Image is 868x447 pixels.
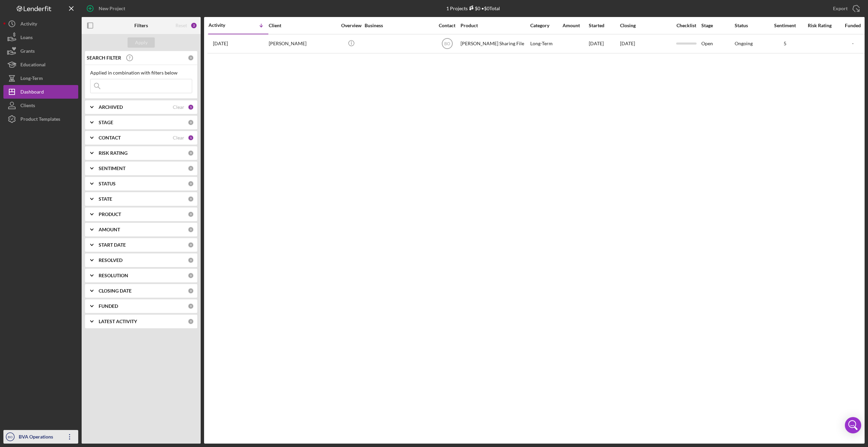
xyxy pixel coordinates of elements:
[3,71,78,85] button: Long-Term
[833,2,848,15] div: Export
[99,319,137,324] b: LATEST ACTIVITY
[338,23,364,28] div: Overview
[99,273,128,278] b: RESOLUTION
[99,150,128,156] b: RISK RATING
[563,23,588,28] div: Amount
[99,212,121,217] b: PRODUCT
[620,40,635,46] time: [DATE]
[128,37,155,48] button: Apply
[188,242,194,248] div: 0
[99,196,112,202] b: STATE
[188,119,194,126] div: 0
[20,71,43,87] div: Long-Term
[20,58,46,73] div: Educational
[99,242,126,248] b: START DATE
[446,5,500,11] div: 1 Projects • $0 Total
[3,112,78,126] button: Product Templates
[17,430,61,445] div: BVA Operations
[434,23,460,28] div: Contact
[99,227,120,232] b: AMOUNT
[735,23,767,28] div: Status
[99,166,126,171] b: SENTIMENT
[188,272,194,279] div: 0
[134,23,148,28] b: Filters
[188,288,194,294] div: 0
[461,35,529,53] div: [PERSON_NAME] Sharing File
[8,435,13,439] text: BO
[188,181,194,187] div: 0
[87,55,121,61] b: SEARCH FILTER
[461,23,529,28] div: Product
[701,35,734,53] div: Open
[188,55,194,61] div: 0
[20,99,35,114] div: Clients
[803,23,837,28] div: Risk Rating
[530,23,562,28] div: Category
[20,31,33,46] div: Loans
[620,23,671,28] div: Closing
[208,22,238,28] div: Activity
[269,35,337,53] div: [PERSON_NAME]
[188,227,194,233] div: 0
[837,41,868,46] div: -
[444,42,450,46] text: BO
[269,23,337,28] div: Client
[3,17,78,31] button: Activity
[188,135,194,141] div: 1
[173,135,184,140] div: Clear
[3,31,78,44] button: Loans
[99,181,116,186] b: STATUS
[99,288,132,294] b: CLOSING DATE
[20,85,44,100] div: Dashboard
[188,303,194,309] div: 0
[3,85,78,99] button: Dashboard
[589,23,619,28] div: Started
[20,17,37,32] div: Activity
[99,2,125,15] div: New Project
[3,99,78,112] button: Clients
[3,430,78,444] button: BOBVA Operations
[589,35,619,53] div: [DATE]
[173,104,184,110] div: Clear
[837,23,868,28] div: Funded
[99,120,113,125] b: STAGE
[735,41,753,46] div: Ongoing
[672,23,701,28] div: Checklist
[3,44,78,58] button: Grants
[3,58,78,71] button: Educational
[188,196,194,202] div: 0
[826,2,865,15] button: Export
[701,23,734,28] div: Stage
[768,23,802,28] div: Sentiment
[99,303,118,309] b: FUNDED
[365,23,433,28] div: Business
[188,211,194,217] div: 0
[99,135,121,140] b: CONTACT
[188,150,194,156] div: 0
[99,258,122,263] b: RESOLVED
[468,5,480,11] div: $0
[90,70,192,76] div: Applied in combination with filters below
[213,41,228,46] time: 2025-10-08 14:43
[188,104,194,110] div: 1
[190,22,197,29] div: 2
[135,37,148,48] div: Apply
[176,23,187,28] div: Reset
[188,318,194,325] div: 0
[768,41,802,46] div: 5
[20,44,35,60] div: Grants
[99,104,123,110] b: ARCHIVED
[188,257,194,263] div: 0
[845,417,861,433] div: Open Intercom Messenger
[82,2,132,15] button: New Project
[188,165,194,171] div: 0
[530,35,562,53] div: Long-Term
